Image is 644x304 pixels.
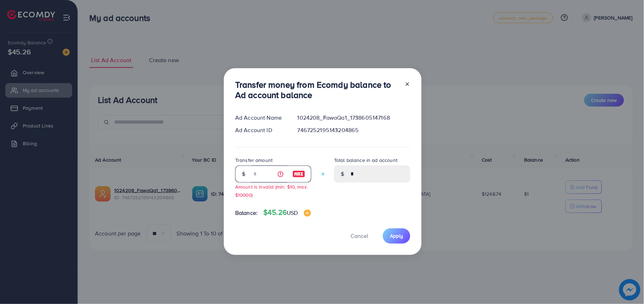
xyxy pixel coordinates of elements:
h4: $45.26 [263,208,311,217]
span: Cancel [350,232,368,240]
h3: Transfer money from Ecomdy balance to Ad account balance [235,80,399,100]
label: Total balance in ad account [334,157,397,164]
small: Amount is invalid (min: $10, max: $10000) [235,183,308,198]
img: image [292,170,305,178]
div: 1024208_FawaQa1_1738605147168 [292,114,416,122]
button: Cancel [342,228,377,244]
img: image [304,210,311,217]
span: Apply [390,232,403,239]
div: Ad Account ID [229,126,292,134]
span: USD [287,209,298,217]
span: Balance: [235,209,258,217]
label: Transfer amount [235,157,273,164]
div: 7467252195143204865 [292,126,416,134]
div: Ad Account Name [229,114,292,122]
button: Apply [383,228,410,244]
